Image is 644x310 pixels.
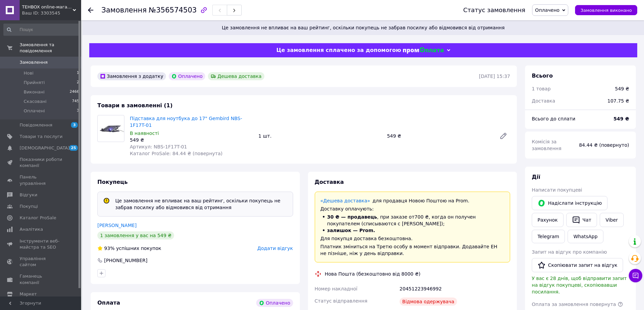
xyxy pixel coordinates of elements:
[532,276,627,294] span: У вас є 28 днів, щоб відправити запит на відгук покупцеві, скопіювавши посилання.
[479,74,510,79] time: [DATE] 15:37
[130,144,187,149] span: Артикул: NBS-1F17T-01
[20,174,63,186] span: Панель управління
[532,116,575,121] span: Всього до сплати
[22,4,73,10] span: TEHBOX online-магазин
[24,89,45,95] span: Виконані
[320,235,505,242] div: Для покупця доставка безкоштовна.
[320,243,505,257] div: Платник зміниться на Третю особу в момент відправки. Додавайте ЕН не пізніше, ніж у день відправки.
[20,42,81,54] span: Замовлення та повідомлення
[532,98,555,104] span: Доставка
[97,102,173,109] span: Товари в замовленні (1)
[532,302,616,307] span: Оплата за замовлення повернута
[101,6,147,14] span: Замовлення
[22,10,81,16] div: Ваш ID: 3303545
[71,122,78,128] span: 3
[497,129,510,143] a: Редагувати
[532,230,565,243] a: Telegram
[315,298,367,304] span: Статус відправлення
[104,246,115,251] span: 93%
[97,245,161,252] div: успішних покупок
[20,215,56,221] span: Каталог ProSale
[20,59,48,65] span: Замовлення
[130,151,222,156] span: Каталог ProSale: 84.44 ₴ (повернута)
[130,116,242,128] a: Підставка для ноутбука до 17" Gembird NBS-1F17T-01
[24,108,45,114] span: Оплачені
[69,145,78,151] span: 25
[20,256,63,268] span: Управління сайтом
[130,131,159,136] span: В наявності
[256,299,293,307] div: Оплачено
[535,7,559,13] span: Оплачено
[566,213,597,227] button: Чат
[97,223,137,228] a: [PERSON_NAME]
[97,72,166,80] div: Замовлення з додатку
[130,137,253,143] div: 549 ₴
[24,98,47,105] span: Скасовані
[97,300,120,306] span: Оплата
[532,187,582,193] span: Написати покупцеві
[532,139,562,151] span: Комісія за замовлення
[24,70,33,76] span: Нові
[20,192,37,198] span: Відгуки
[384,131,494,141] div: 549 ₴
[398,283,511,295] div: 20451223946992
[532,73,553,79] span: Всього
[320,205,505,212] div: Доставку оплачують:
[20,203,38,209] span: Покупці
[113,197,290,211] div: Це замовлення не впливає на ваш рейтинг, оскільки покупець не забрав посилку або відмовився від о...
[20,157,63,169] span: Показники роботи компанії
[315,179,344,185] span: Доставка
[24,80,45,86] span: Прийняті
[575,5,637,15] button: Замовлення виконано
[77,108,79,114] span: 3
[323,271,422,277] div: Нова Пошта (безкоштовно від 8000 ₴)
[98,122,124,135] img: Підставка для ноутбука до 17" Gembird NBS-1F17T-01
[20,291,37,297] span: Маркет
[103,257,148,264] div: [PHONE_NUMBER]
[320,197,505,204] div: для продавця Новою Поштою на Prom.
[532,174,540,180] span: Дії
[20,273,63,285] span: Гаманець компанії
[629,269,642,282] button: Чат з покупцем
[568,230,603,243] a: WhatsApp
[20,226,43,232] span: Аналітика
[615,85,629,92] div: 549 ₴
[403,47,444,54] img: evopay logo
[400,298,457,306] div: Відмова одержувача
[320,214,505,227] li: , при заказе от 700 ₴ , когда он получен покупателем (списываются с [PERSON_NAME]);
[257,246,293,251] span: Додати відгук
[20,134,63,140] span: Товари та послуги
[97,231,174,239] div: 1 замовлення у вас на 549 ₴
[532,196,607,210] button: Надіслати інструкцію
[208,72,264,80] div: Дешева доставка
[600,213,623,227] a: Viber
[77,80,79,86] span: 2
[532,249,607,255] span: Запит на відгук про компанію
[20,145,70,151] span: [DEMOGRAPHIC_DATA]
[77,70,79,76] span: 1
[256,131,384,141] div: 1 шт.
[532,213,564,227] button: Рахунок
[320,198,370,203] a: «Дешева доставка»
[580,8,632,13] span: Замовлення виконано
[315,286,358,291] span: Номер накладної
[169,72,205,80] div: Оплачено
[70,89,79,95] span: 2466
[20,122,52,128] span: Повідомлення
[72,98,79,105] span: 745
[3,24,80,36] input: Пошук
[88,7,93,13] div: Повернутися назад
[97,179,128,185] span: Покупець
[532,258,623,272] button: Скопіювати запит на відгук
[276,47,401,53] span: Це замовлення сплачено за допомогою
[463,7,525,13] div: Статус замовлення
[532,86,551,91] span: 1 товар
[91,24,636,31] span: Це замовлення не впливає на ваш рейтинг, оскільки покупець не забрав посилку або відмовився від о...
[614,116,629,121] b: 549 ₴
[603,93,633,108] div: 107.75 ₴
[327,228,375,233] span: залишок — Prom.
[20,238,63,250] span: Інструменти веб-майстра та SEO
[579,142,629,148] span: 84.44 ₴ (повернуто)
[327,214,377,220] span: 30 ₴ — продавець
[149,6,197,14] span: №356574503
